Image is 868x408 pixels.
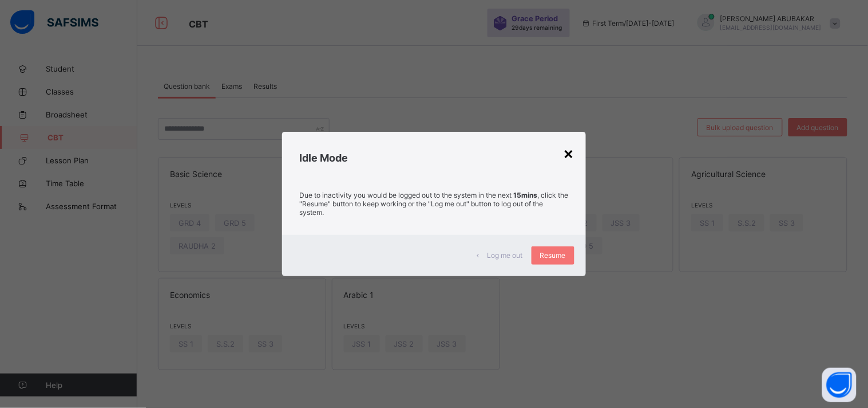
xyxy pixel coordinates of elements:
span: Log me out [487,251,522,260]
h2: Idle Mode [299,152,569,164]
strong: 15mins [513,191,537,199]
div: × [564,143,574,163]
p: Due to inactivity you would be logged out to the system in the next , click the "Resume" button t... [299,191,569,217]
span: Resume [540,251,566,260]
button: Open asap [822,368,857,402]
